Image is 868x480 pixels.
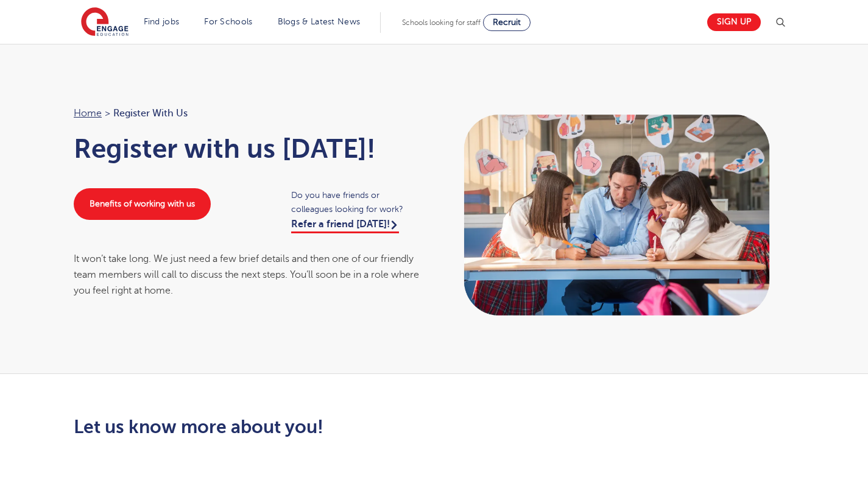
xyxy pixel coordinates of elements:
span: Schools looking for staff [402,18,481,27]
a: Blogs & Latest News [278,17,361,26]
a: Benefits of working with us [74,188,211,220]
div: It won’t take long. We just need a few brief details and then one of our friendly team members wi... [74,251,422,299]
span: Recruit [493,18,521,27]
span: > [105,108,110,119]
h2: Let us know more about you! [74,417,548,437]
span: Register with us [113,105,188,121]
a: Sign up [707,13,761,31]
a: Find jobs [144,17,180,26]
a: Refer a friend [DATE]! [291,219,399,233]
span: Do you have friends or colleagues looking for work? [291,188,422,216]
h1: Register with us [DATE]! [74,133,422,164]
a: Home [74,108,102,119]
a: For Schools [204,17,252,26]
nav: breadcrumb [74,105,422,121]
a: Recruit [483,14,531,31]
img: Engage Education [81,7,129,38]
